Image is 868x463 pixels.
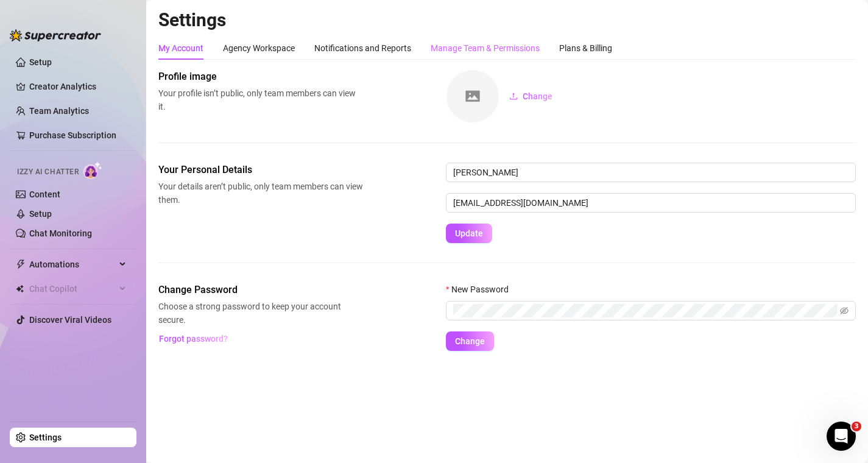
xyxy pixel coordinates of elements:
[455,228,483,238] span: Update
[158,300,363,327] span: Choose a strong password to keep your account secure.
[158,283,363,297] span: Change Password
[29,433,62,442] a: Settings
[431,41,540,55] div: Manage Team & Permissions
[499,87,562,106] button: Change
[446,283,517,296] label: New Password
[29,315,111,325] a: Discover Viral Videos
[17,166,79,178] span: Izzy AI Chatter
[446,163,856,182] input: Enter name
[159,334,228,344] span: Forgot password?
[446,224,492,243] button: Update
[446,331,494,351] button: Change
[29,57,52,67] a: Setup
[29,228,92,238] a: Chat Monitoring
[158,41,203,55] div: My Account
[446,193,856,213] input: Enter new email
[158,9,856,32] h2: Settings
[455,336,485,346] span: Change
[16,285,24,293] img: Chat Copilot
[158,87,363,113] span: Your profile isn’t public, only team members can view it.
[446,70,499,122] img: square-placeholder.png
[223,41,295,55] div: Agency Workspace
[29,130,116,140] a: Purchase Subscription
[158,180,363,207] span: Your details aren’t public, only team members can view them.
[29,209,52,219] a: Setup
[852,422,861,431] span: 3
[158,69,363,84] span: Profile image
[29,255,116,274] span: Automations
[453,304,838,317] input: New Password
[559,41,612,55] div: Plans & Billing
[29,106,89,116] a: Team Analytics
[840,306,849,315] span: eye-invisible
[314,41,411,55] div: Notifications and Reports
[29,279,116,299] span: Chat Copilot
[29,189,60,199] a: Content
[158,163,363,177] span: Your Personal Details
[16,260,26,269] span: thunderbolt
[509,92,518,101] span: upload
[158,329,228,348] button: Forgot password?
[83,161,102,179] img: AI Chatter
[10,29,101,41] img: logo-BBDzfeDw.svg
[29,77,127,96] a: Creator Analytics
[523,91,552,101] span: Change
[827,422,856,451] iframe: Intercom live chat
